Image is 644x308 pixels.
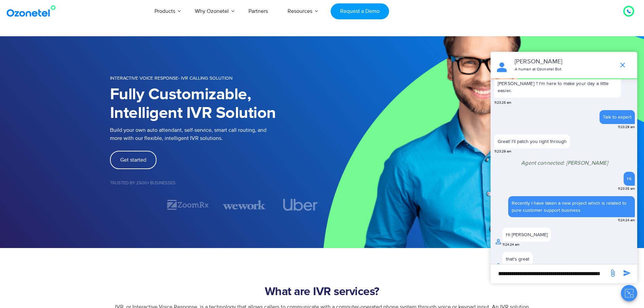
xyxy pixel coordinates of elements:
span: 11:23:25 am [494,100,511,105]
span: 11:23:29 am [494,149,511,154]
p: A human at Ozonetel Bot [515,66,612,73]
div: Talk to expert [603,114,631,121]
div: 4 / 7 [279,199,322,211]
div: Recently I have taken a new project which is related to pure customer support business [512,200,631,214]
a: Request a Demo [331,3,389,19]
button: Close chat [621,285,637,301]
p: Great! I'll patch you right through [498,138,567,145]
span: 11:24:24 am [618,218,635,223]
span: 11:23:35 am [618,186,635,191]
img: zoomrx [166,199,209,211]
p: [PERSON_NAME] [515,57,612,66]
span: end chat or minimize [616,58,629,72]
a: Get started [110,151,157,169]
span: 11:23:29 am [618,125,635,130]
span: Get started [120,157,146,163]
div: Image Carousel [110,199,322,211]
span: send message [606,266,620,280]
div: that's great [506,255,529,263]
span: 11:24:24 am [502,242,519,247]
img: wework [223,199,265,211]
div: new-msg-input [494,268,605,280]
img: uber [283,199,318,211]
h2: What are IVR services? [110,285,534,299]
div: Hi [PERSON_NAME] [506,231,548,238]
span: send message [620,266,634,280]
span: Agent connected: [PERSON_NAME] [521,160,608,166]
p: Now, tell me – what can I do for you [DATE], [PERSON_NAME] ? I'm here to make your day a little e... [494,69,621,98]
h1: Fully Customizable, Intelligent IVR Solution [110,85,322,123]
div: 1 / 7 [110,201,153,209]
h5: Trusted by 2500+ Businesses [110,181,322,185]
span: INTERACTIVE VOICE RESPONSE- IVR Calling Solution [110,75,233,81]
div: 2 / 7 [166,199,209,211]
div: Hi [627,175,631,182]
p: Build your own auto attendant, self-service, smart call routing, and more with our flexible, inte... [110,126,322,142]
div: 3 / 7 [223,199,265,211]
